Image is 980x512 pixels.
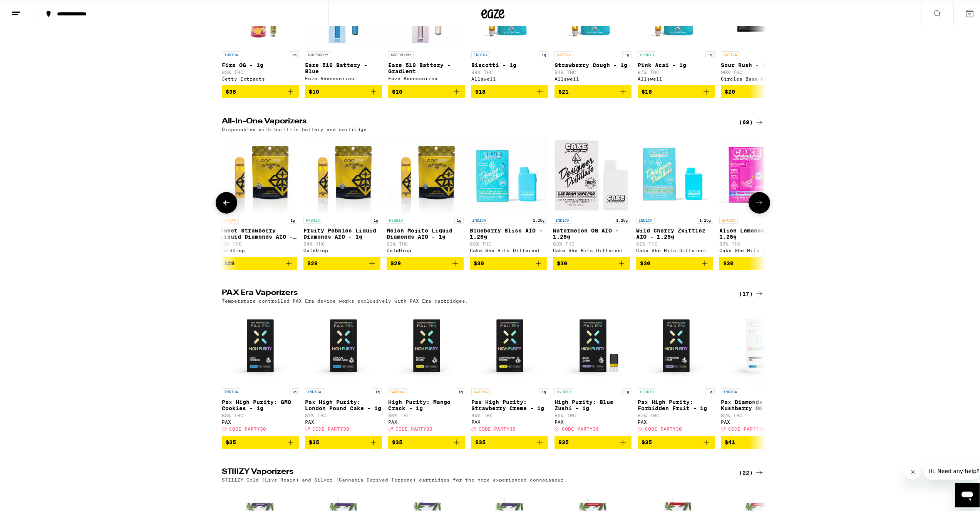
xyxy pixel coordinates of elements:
p: Pax High Purity: London Pound Cake - 1g [305,397,382,410]
a: Open page for Pax High Purity: Forbidden Fruit - 1g from PAX [638,306,715,434]
p: Pax High Purity: Forbidden Fruit - 1g [638,397,715,410]
span: $35 [558,438,569,444]
p: 1g [288,215,297,222]
div: (22) [739,467,764,476]
button: Add to bag [470,255,547,268]
p: 83% THC [553,240,630,245]
p: Eaze 510 Battery - Gradient [388,61,465,73]
a: Open page for Watermelon OG AIO - 1.25g from Cake She Hits Different [553,134,630,255]
p: 1g [705,50,715,57]
p: Strawberry Cough - 1g [554,61,632,67]
p: 1g [456,387,465,394]
h2: STIIIZY Vaporizers [222,467,726,476]
img: PAX - Pax High Purity: Strawberry Creme - 1g [471,306,548,383]
button: Add to bag [387,255,464,268]
p: 1g [539,50,548,57]
div: PAX [721,418,798,423]
button: Add to bag [222,84,299,97]
a: Open page for Fruity Pebbles Liquid Diamonds AIO - 1g from GoldDrop [303,134,380,255]
button: Add to bag [554,84,632,97]
p: 82% THC [638,411,715,416]
span: $29 [307,259,318,265]
p: Fruity Pebbles Liquid Diamonds AIO - 1g [303,226,380,238]
h2: All-In-One Vaporizers [222,116,726,125]
a: (69) [739,116,764,125]
span: CODE PARTY30 [229,425,266,430]
p: 80% THC [471,411,548,416]
p: 1.25g [614,215,630,222]
a: Open page for High Purity: Blue Zushi - 1g from PAX [554,306,632,434]
p: INDICA [305,387,323,394]
p: SATIVA [719,215,738,222]
button: Add to bag [721,84,798,97]
p: 94% THC [220,240,297,245]
p: 81% THC [636,240,713,245]
img: PAX - Pax High Purity: GMO Cookies - 1g [222,306,299,383]
p: 83% THC [222,68,299,73]
span: CODE PARTY30 [479,425,516,430]
p: Temperature controlled PAX Era device works exclusively with PAX Era cartridges. [222,297,468,302]
button: Add to bag [638,84,715,97]
p: SATIVA [554,50,573,57]
div: GoldDrop [220,246,297,251]
button: Add to bag [636,255,713,268]
div: PAX [471,418,548,423]
p: HYBRID [638,50,656,57]
img: PAX - Pax High Purity: London Pound Cake - 1g [305,306,382,383]
a: Open page for Alien Lemonade AIO - 1.25g from Cake She Hits Different [719,134,796,255]
div: Cake She Hits Different [636,246,713,251]
div: PAX [388,418,465,423]
p: HYBRID [554,387,573,394]
p: INDICA [470,215,488,222]
span: $41 [725,438,735,444]
p: Eaze 510 Battery - Blue [305,61,382,73]
p: Watermelon OG AIO - 1.25g [553,226,630,238]
p: 1g [454,215,464,222]
div: Jetty Extracts [222,75,299,80]
img: PAX - High Purity: Blue Zushi - 1g [554,306,632,383]
p: SATIVA [388,387,407,394]
span: $30 [640,259,650,265]
span: $35 [309,438,319,444]
button: Add to bag [553,255,630,268]
p: Pax Diamonds : Kushberry OG - 1g [721,397,798,410]
img: GoldDrop - Sweet Strawberry Liquid Diamonds AIO - 1g [223,134,294,211]
div: Cake She Hits Different [470,246,547,251]
iframe: Button to launch messaging window [955,481,980,506]
button: Add to bag [388,84,465,97]
div: Eaze Accessories [305,74,382,79]
span: CODE PARTY30 [562,425,599,430]
span: CODE PARTY30 [395,425,432,430]
p: 81% THC [305,411,382,416]
p: 83% THC [470,240,547,245]
span: $10 [392,87,402,93]
div: PAX [305,418,382,423]
p: Pink Acai - 1g [638,61,715,67]
p: High Purity: Blue Zushi - 1g [554,397,632,410]
a: Open page for Sweet Strawberry Liquid Diamonds AIO - 1g from GoldDrop [220,134,297,255]
button: Add to bag [222,434,299,447]
span: $18 [475,87,486,93]
a: Open page for Pax High Purity: London Pound Cake - 1g from PAX [305,306,382,434]
p: INDICA [222,50,240,57]
div: GoldDrop [387,246,464,251]
p: 1g [705,387,715,394]
p: Sweet Strawberry Liquid Diamonds AIO - 1g [220,226,297,238]
span: $29 [224,259,235,265]
img: Cake She Hits Different - Wild Cherry Zkittlez AIO - 1.25g [636,134,713,211]
p: ACCESSORY [388,50,414,57]
p: Sour Rush - 1g [721,61,798,67]
div: GoldDrop [303,246,380,251]
p: HYBRID [387,215,405,222]
div: Circles Base Camp [721,75,798,80]
p: 1g [373,387,382,394]
p: 90% THC [721,68,798,73]
button: Add to bag [719,255,796,268]
img: Cake She Hits Different - Blueberry Bliss AIO - 1.25g [470,134,547,211]
span: $18 [642,87,652,93]
p: Disposables with built-in battery and cartridge. [222,125,370,130]
span: $10 [309,87,319,93]
span: $20 [725,87,735,93]
p: 1.25g [531,215,547,222]
h2: PAX Era Vaporizers [222,288,726,297]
